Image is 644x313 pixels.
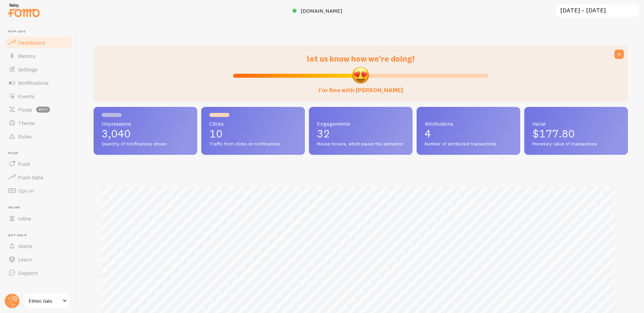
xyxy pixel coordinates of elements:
span: Pop-ups [8,29,73,34]
span: Events [18,93,35,100]
p: 4 [425,128,512,139]
label: i'm fine with [PERSON_NAME] [319,80,403,94]
span: Clicks [209,121,297,126]
a: Inline [4,212,73,225]
a: Settings [4,63,73,76]
span: Quantity of notifications shown [102,141,189,147]
span: let us know how we're doing! [307,54,415,64]
a: Dashboard [4,36,73,49]
a: Support [4,266,73,279]
span: Engagements [317,121,405,126]
span: Mouse hovers, which pause the animation [317,141,405,147]
span: Get Help [8,233,73,238]
span: Push [18,161,30,167]
a: Learn [4,253,73,266]
span: beta [36,107,50,113]
a: Push Data [4,171,73,184]
span: Alerts [18,243,33,249]
span: Traffic from clicks on notifications [209,141,297,147]
span: Learn [18,256,32,263]
img: fomo-relay-logo-orange.svg [7,2,41,19]
a: Theme [4,116,73,130]
span: Theme [18,120,35,126]
span: Notifications [18,79,49,86]
a: Alerts [4,239,73,253]
a: Metrics [4,49,73,63]
a: Events [4,89,73,103]
span: Opt-In [18,187,34,194]
span: Monetary value of transactions [532,141,620,147]
span: Attributions [425,121,512,126]
span: $177.80 [532,127,575,140]
span: Metrics [18,53,36,59]
span: Support [18,269,38,276]
span: Inline [8,205,73,210]
a: Flows beta [4,103,73,116]
img: emoji.png [352,66,370,84]
span: Value [532,121,620,126]
span: Number of attributed transactions [425,141,512,147]
span: Inline [18,215,31,222]
span: Impressions [102,121,189,126]
a: Ethnic Gals [24,293,69,309]
a: Rules [4,130,73,143]
span: Settings [18,66,38,73]
p: 3,040 [102,128,189,139]
span: Flows [18,106,32,113]
p: 32 [317,128,405,139]
a: Opt-In [4,184,73,197]
span: Push Data [18,174,43,181]
span: Ethnic Gals [29,297,61,305]
p: 10 [209,128,297,139]
span: Rules [18,133,32,140]
a: Push [4,157,73,171]
a: Notifications [4,76,73,89]
span: Push [8,151,73,155]
span: Dashboard [18,39,45,46]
